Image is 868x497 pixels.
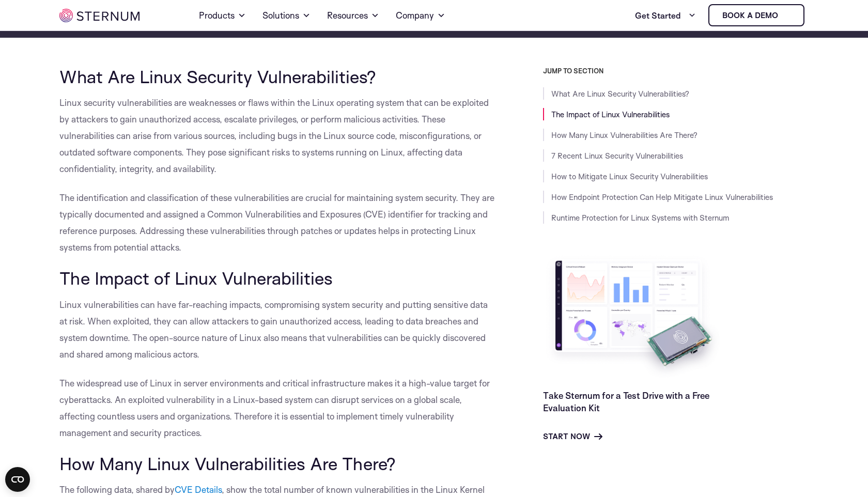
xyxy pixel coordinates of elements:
[59,9,139,22] img: sternum iot
[327,1,379,30] a: Resources
[59,378,490,438] span: The widespread use of Linux in server environments and critical infrastructure makes it a high-va...
[551,172,708,181] a: How to Mitigate Linux Security Vulnerabilities
[543,67,809,75] h3: JUMP TO SECTION
[59,299,488,360] span: Linux vulnerabilities can have far-reaching impacts, compromising system security and putting sen...
[551,213,729,223] a: Runtime Protection for Linux Systems with Sternum
[59,484,175,495] span: The following data, shared by
[551,192,773,202] a: How Endpoint Protection Can Help Mitigate Linux Vulnerabilities
[543,430,602,443] a: Start Now
[396,1,445,30] a: Company
[543,390,709,413] a: Take Sternum for a Test Drive with a Free Evaluation Kit
[635,5,696,26] a: Get Started
[59,453,396,474] span: How Many Linux Vulnerabilities Are There?
[543,253,724,381] img: Take Sternum for a Test Drive with a Free Evaluation Kit
[175,484,222,495] a: CVE Details
[262,1,311,30] a: Solutions
[59,192,494,253] span: The identification and classification of these vulnerabilities are crucial for maintaining system...
[59,267,333,289] span: The Impact of Linux Vulnerabilities
[199,1,246,30] a: Products
[782,11,791,20] img: sternum iot
[551,110,670,119] a: The Impact of Linux Vulnerabilities
[551,89,689,99] a: What Are Linux Security Vulnerabilities?
[59,97,489,174] span: Linux security vulnerabilities are weaknesses or flaws within the Linux operating system that can...
[551,130,698,140] a: How Many Linux Vulnerabilities Are There?
[551,151,683,161] a: 7 Recent Linux Security Vulnerabilities
[5,467,30,492] button: Open CMP widget
[59,66,376,87] span: What Are Linux Security Vulnerabilities?
[708,4,804,26] a: Book a demo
